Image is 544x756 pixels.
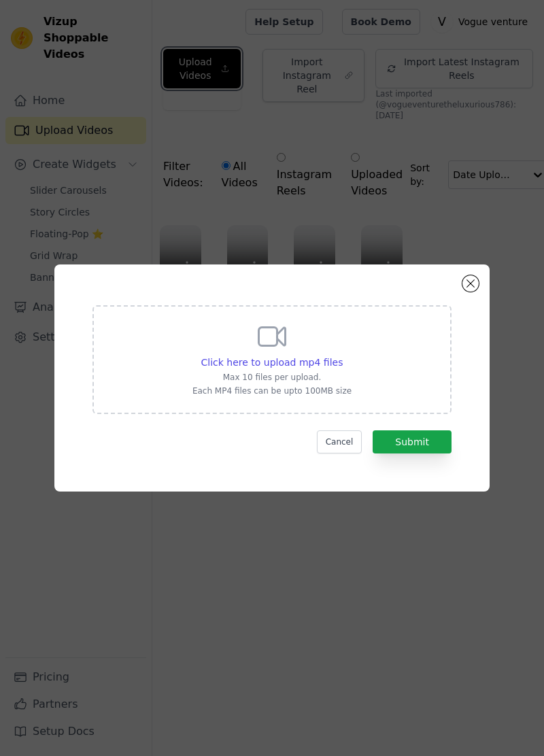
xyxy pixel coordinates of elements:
button: Close modal [462,275,479,292]
span: Click here to upload mp4 files [201,357,343,368]
button: Submit [373,430,452,453]
button: Cancel [317,430,362,453]
p: Max 10 files per upload. [192,372,352,383]
p: Each MP4 files can be upto 100MB size [192,385,352,396]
